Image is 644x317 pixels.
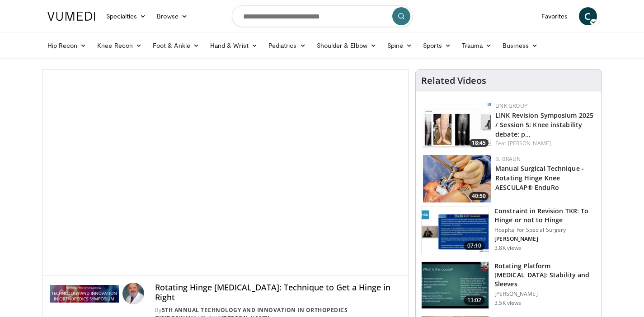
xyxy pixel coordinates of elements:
a: Business [497,37,543,55]
a: Hand & Wrist [205,37,263,55]
h3: Rotating Platform [MEDICAL_DATA]: Stability and Sleeves [494,262,596,289]
a: Favorites [536,7,573,25]
a: B. Braun [495,155,521,163]
p: [PERSON_NAME] [494,235,596,243]
a: Knee Recon [92,37,147,55]
a: 18:45 [423,102,491,149]
p: 3.5K views [494,299,521,307]
a: Spine [382,37,418,55]
img: VuMedi Logo [47,12,95,21]
h4: Related Videos [421,75,486,86]
a: LINK Revision Symposium 2025 / Session 5: Knee instability debate: p… [495,111,593,138]
a: 07:10 Constraint in Revision TKR: To Hinge or not to Hinge Hospital for Special Surgery [PERSON_N... [421,207,596,254]
p: Hospital for Special Surgery [494,226,596,234]
input: Search topics, interventions [232,5,413,27]
span: 13:02 [464,296,485,305]
a: 40:50 [423,155,491,202]
a: Manual Surgical Technique - Rotating Hinge Knee AESCULAP® EnduRo [495,164,584,192]
a: [PERSON_NAME] [508,139,551,147]
h4: Rotating Hinge [MEDICAL_DATA]: Technique to Get a Hinge in Right [155,283,401,302]
img: 4998a74a-3ece-40ce-aae1-7b8db1e98913.150x105_q85_crop-smart_upscale.jpg [423,102,491,149]
span: 18:45 [469,139,489,147]
a: Hip Recon [42,37,92,55]
p: 3.8K views [494,244,521,252]
video-js: Video Player [42,70,409,276]
img: 5th Annual Technology and Innovation in Orthopedics Symposium [50,283,119,304]
a: LINK Group [495,102,527,110]
a: Browse [151,7,193,25]
img: ebf358ad-e006-43dd-aacc-0adaf40748b5.150x105_q85_crop-smart_upscale.jpg [423,155,491,202]
img: 7e7e65b9-e5d3-4a89-8116-8e25f1f8809d.150x105_q85_crop-smart_upscale.jpg [422,262,489,309]
span: 40:50 [469,192,489,200]
a: Sports [418,37,456,55]
h3: Constraint in Revision TKR: To Hinge or not to Hinge [494,207,596,225]
a: Foot & Ankle [147,37,205,55]
p: [PERSON_NAME] [494,290,596,298]
a: C [579,7,597,25]
img: f95c0e99-c42f-4c1c-a751-cf76960cab7a.150x105_q85_crop-smart_upscale.jpg [422,207,489,254]
a: 13:02 Rotating Platform [MEDICAL_DATA]: Stability and Sleeves [PERSON_NAME] 3.5K views [421,262,596,309]
a: Trauma [456,37,498,55]
img: Avatar [122,283,144,304]
div: Feat. [495,139,594,147]
a: Shoulder & Elbow [311,37,382,55]
a: Specialties [101,7,152,25]
a: Pediatrics [263,37,311,55]
span: 07:10 [464,241,485,250]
